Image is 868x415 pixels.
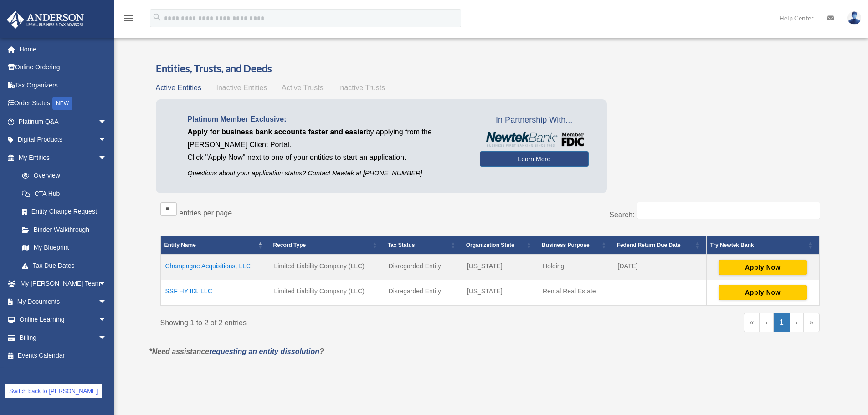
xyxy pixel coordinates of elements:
[273,242,306,248] span: Record Type
[98,113,116,131] span: arrow_drop_down
[282,84,324,92] span: Active Trusts
[774,313,790,332] a: 1
[13,239,116,257] a: My Blueprint
[164,242,196,248] span: Entity Name
[338,84,385,92] span: Inactive Trusts
[152,12,162,22] i: search
[180,209,232,217] label: entries per page
[269,255,384,280] td: Limited Liability Company (LLC)
[462,280,538,306] td: [US_STATE]
[98,131,116,149] span: arrow_drop_down
[4,11,87,29] img: Anderson Advisors Platinum Portal
[188,126,466,151] p: by applying from the [PERSON_NAME] Client Portal.
[542,242,590,248] span: Business Purpose
[804,313,820,332] a: Last
[719,260,807,275] button: Apply Now
[609,211,634,219] label: Search:
[760,313,774,332] a: Previous
[98,149,116,167] span: arrow_drop_down
[744,313,760,332] a: First
[98,275,116,293] span: arrow_drop_down
[480,151,589,167] a: Learn More
[6,94,121,113] a: Order StatusNEW
[6,275,121,293] a: My [PERSON_NAME] Teamarrow_drop_down
[13,256,116,275] a: Tax Due Dates
[269,236,384,255] th: Record Type: Activate to sort
[160,236,269,255] th: Entity Name: Activate to invert sorting
[384,236,462,255] th: Tax Status: Activate to sort
[462,236,538,255] th: Organization State: Activate to sort
[388,242,415,248] span: Tax Status
[847,11,861,25] img: User Pic
[6,40,121,58] a: Home
[216,84,267,92] span: Inactive Entities
[706,236,819,255] th: Try Newtek Bank : Activate to sort
[188,113,466,126] p: Platinum Member Exclusive:
[98,311,116,329] span: arrow_drop_down
[160,255,269,280] td: Champagne Acquisitions, LLC
[269,280,384,306] td: Limited Liability Company (LLC)
[188,128,366,136] span: Apply for business bank accounts faster and easier
[480,113,589,128] span: In Partnership With...
[538,280,613,306] td: Rental Real Estate
[710,240,806,251] div: Try Newtek Bank
[613,255,706,280] td: [DATE]
[13,203,116,221] a: Entity Change Request
[123,13,134,24] i: menu
[156,84,201,92] span: Active Entities
[6,292,121,311] a: My Documentsarrow_drop_down
[538,255,613,280] td: Holding
[160,313,483,329] div: Showing 1 to 2 of 2 entries
[13,167,112,185] a: Overview
[384,280,462,306] td: Disregarded Entity
[123,16,134,24] a: menu
[719,285,807,300] button: Apply Now
[6,347,121,365] a: Events Calendar
[462,255,538,280] td: [US_STATE]
[6,113,121,131] a: Platinum Q&Aarrow_drop_down
[6,58,121,77] a: Online Ordering
[538,236,613,255] th: Business Purpose: Activate to sort
[188,151,466,164] p: Click "Apply Now" next to one of your entities to start an application.
[384,255,462,280] td: Disregarded Entity
[98,292,116,311] span: arrow_drop_down
[52,97,72,110] div: NEW
[617,242,681,248] span: Federal Return Due Date
[160,280,269,306] td: SSF HY 83, LLC
[6,76,121,94] a: Tax Organizers
[6,131,121,149] a: Digital Productsarrow_drop_down
[6,328,121,347] a: Billingarrow_drop_down
[13,184,116,203] a: CTA Hub
[149,348,324,355] em: *Need assistance ?
[13,220,116,239] a: Binder Walkthrough
[5,384,102,398] a: Switch back to [PERSON_NAME]
[156,61,824,76] h3: Entities, Trusts, and Deeds
[209,348,319,355] a: requesting an entity dissolution
[6,311,121,329] a: Online Learningarrow_drop_down
[613,236,706,255] th: Federal Return Due Date: Activate to sort
[466,242,514,248] span: Organization State
[98,328,116,347] span: arrow_drop_down
[188,168,466,179] p: Questions about your application status? Contact Newtek at [PHONE_NUMBER]
[484,132,584,147] img: NewtekBankLogoSM.png
[790,313,804,332] a: Next
[6,149,116,167] a: My Entitiesarrow_drop_down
